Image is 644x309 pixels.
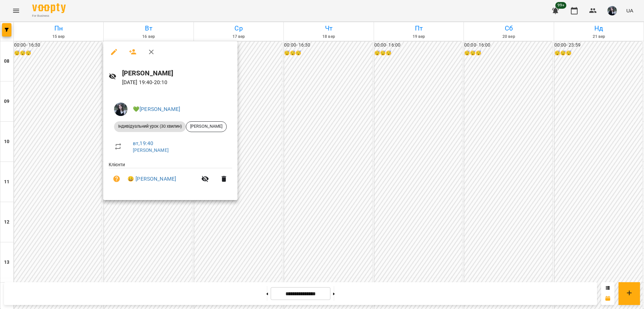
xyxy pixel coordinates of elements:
[133,140,153,146] a: вт , 19:40
[127,175,176,183] a: 😀 [PERSON_NAME]
[114,123,186,129] span: Індивідуальний урок (30 хвилин)
[109,171,125,187] button: Візит ще не сплачено. Додати оплату?
[133,147,169,153] a: [PERSON_NAME]
[186,121,227,132] div: [PERSON_NAME]
[122,78,232,86] p: [DATE] 19:40 - 20:10
[114,103,127,116] img: 91885ff653e4a9d6131c60c331ff4ae6.jpeg
[133,106,180,112] a: 💚[PERSON_NAME]
[122,68,232,78] h6: [PERSON_NAME]
[186,123,226,129] span: [PERSON_NAME]
[109,161,232,192] ul: Клієнти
